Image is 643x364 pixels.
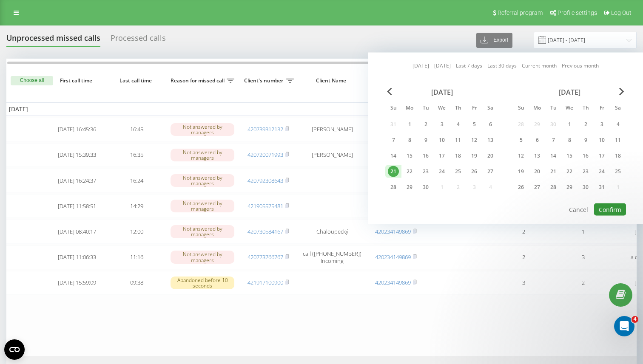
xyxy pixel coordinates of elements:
div: 14 [388,150,399,161]
div: 6 [532,135,543,146]
td: 3 [553,245,613,269]
div: Fri Oct 10, 2025 [594,134,610,147]
td: 2 [553,271,613,295]
div: 15 [404,150,415,161]
div: Wed Sep 17, 2025 [434,150,450,162]
div: Mon Oct 20, 2025 [529,165,545,178]
a: 420739312132 [248,125,283,133]
div: Not answered by managers [171,149,234,161]
div: Tue Sep 30, 2025 [418,181,434,194]
a: Current month [522,62,557,70]
div: Sat Sep 6, 2025 [482,118,498,131]
td: 16:35 [107,143,166,167]
iframe: Intercom live chat [614,316,634,336]
a: 420234149869 [375,228,411,235]
abbr: Saturday [612,102,624,115]
div: 20 [485,150,496,161]
div: Sun Oct 26, 2025 [513,181,529,194]
div: Thu Oct 23, 2025 [578,165,594,178]
div: Thu Sep 11, 2025 [450,134,466,147]
td: [DATE] 15:39:33 [47,143,107,167]
a: Last 30 days [487,62,517,70]
div: 21 [548,166,559,177]
td: 3 [494,271,553,295]
div: 11 [612,135,623,146]
div: Fri Oct 3, 2025 [594,118,610,131]
div: Wed Oct 15, 2025 [561,150,578,162]
div: Unprocessed missed calls [6,34,100,47]
a: 420773766767 [248,253,283,261]
a: 420730584167 [248,228,283,235]
div: Sat Oct 25, 2025 [610,165,626,178]
div: Sun Sep 14, 2025 [385,150,401,162]
div: Thu Oct 9, 2025 [578,134,594,147]
div: Sat Sep 13, 2025 [482,134,498,147]
div: 17 [436,150,447,161]
div: Sat Oct 4, 2025 [610,118,626,131]
div: 22 [564,166,575,177]
div: Sun Oct 5, 2025 [513,134,529,147]
div: Sun Oct 19, 2025 [513,165,529,178]
td: 11:16 [107,245,166,269]
div: Tue Oct 28, 2025 [545,181,561,194]
div: Tue Oct 14, 2025 [545,150,561,162]
div: Sun Sep 21, 2025 [385,165,401,178]
div: Fri Sep 26, 2025 [466,165,482,178]
div: 5 [469,119,480,130]
div: 31 [596,182,607,193]
td: 14:29 [107,194,166,218]
div: 9 [420,135,431,146]
span: Referral program [498,9,543,16]
td: 2 [494,245,553,269]
div: Fri Sep 19, 2025 [466,150,482,162]
button: Export [476,33,512,48]
td: [DATE] 11:58:51 [47,194,107,218]
div: 29 [404,182,415,193]
td: [DATE] 08:40:17 [47,220,107,243]
div: Mon Sep 22, 2025 [401,165,418,178]
div: Wed Oct 1, 2025 [561,118,578,131]
div: Thu Sep 25, 2025 [450,165,466,178]
div: Tue Sep 9, 2025 [418,134,434,147]
div: 15 [564,150,575,161]
div: 7 [388,135,399,146]
div: Thu Oct 2, 2025 [578,118,594,131]
span: First call time [54,77,100,84]
div: Wed Oct 29, 2025 [561,181,578,194]
div: 11 [452,135,464,146]
div: 2 [580,119,591,130]
div: 3 [436,119,447,130]
div: Thu Sep 4, 2025 [450,118,466,131]
div: Not answered by managers [171,200,234,212]
td: [PERSON_NAME] [298,143,366,167]
div: 9 [580,135,591,146]
div: Thu Oct 30, 2025 [578,181,594,194]
span: 4 [632,316,638,323]
div: Mon Oct 6, 2025 [529,134,545,147]
div: Wed Oct 8, 2025 [561,134,578,147]
abbr: Friday [468,102,481,115]
div: Fri Oct 24, 2025 [594,165,610,178]
div: 30 [580,182,591,193]
a: Previous month [562,62,599,70]
div: Tue Oct 7, 2025 [545,134,561,147]
div: Fri Oct 31, 2025 [594,181,610,194]
span: Next Month [619,88,624,96]
div: 10 [596,135,607,146]
div: 8 [404,135,415,146]
div: Sun Sep 7, 2025 [385,134,401,147]
div: 19 [515,166,526,177]
div: 3 [596,119,607,130]
div: Not answered by managers [171,225,234,238]
div: 13 [485,135,496,146]
div: Processed calls [111,34,166,47]
div: Mon Sep 1, 2025 [401,118,418,131]
abbr: Saturday [484,102,497,115]
div: 5 [515,135,526,146]
span: Client's number [243,77,286,84]
div: 28 [548,182,559,193]
div: Wed Oct 22, 2025 [561,165,578,178]
div: Tue Sep 23, 2025 [418,165,434,178]
div: 1 [564,119,575,130]
button: Open CMP widget [4,339,25,360]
